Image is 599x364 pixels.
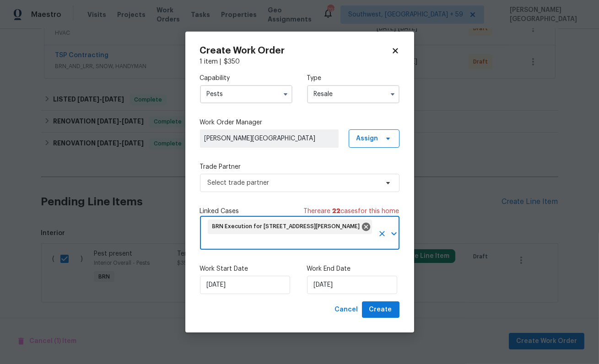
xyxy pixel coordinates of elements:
input: Select... [200,85,292,103]
span: [PERSON_NAME][GEOGRAPHIC_DATA] [205,134,334,143]
button: Cancel [331,301,362,318]
span: Assign [356,134,378,143]
input: M/D/YYYY [307,276,397,294]
span: $ 350 [224,59,240,65]
button: Show options [280,89,291,100]
h2: Create Work Order [200,46,391,55]
button: Open [388,227,400,240]
span: 22 [333,208,341,214]
label: Type [307,74,399,83]
label: Work Start Date [200,264,292,273]
input: M/D/YYYY [200,276,290,294]
span: BRN Execution for [STREET_ADDRESS][PERSON_NAME] [212,223,364,230]
label: Work Order Manager [200,118,399,127]
span: Select trade partner [208,178,378,187]
span: Cancel [335,304,358,316]
span: Linked Cases [200,207,239,216]
button: Create [362,301,399,318]
div: 1 item | [200,57,399,66]
div: BRN Execution for [STREET_ADDRESS][PERSON_NAME] [208,219,372,234]
input: Select... [307,85,399,103]
label: Trade Partner [200,162,399,171]
label: Work End Date [307,264,399,273]
button: Clear [376,227,389,240]
label: Capability [200,74,292,83]
span: There are case s for this home [304,207,399,216]
button: Show options [387,89,398,100]
span: Create [369,304,392,316]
